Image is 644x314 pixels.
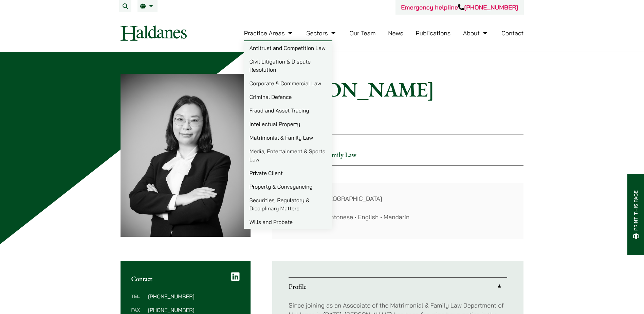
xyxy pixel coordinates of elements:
[131,275,240,283] h2: Contact
[140,3,155,9] a: EN
[121,25,187,41] img: Logo of Haldanes
[244,180,332,193] a: Property & Conveyancing
[306,29,337,37] a: Sectors
[272,107,523,120] p: Partner
[244,41,332,55] a: Antitrust and Competition Law
[289,278,507,295] a: Profile
[323,212,513,222] dd: Cantonese • English • Mandarin
[283,150,356,159] a: Matrimonial & Family Law
[323,194,513,203] dd: [GEOGRAPHIC_DATA]
[244,144,332,166] a: Media, Entertainment & Sports Law
[416,29,451,37] a: Publications
[244,215,332,229] a: Wills and Probate
[349,29,375,37] a: Our Team
[463,29,489,37] a: About
[244,131,332,144] a: Matrimonial & Family Law
[244,193,332,215] a: Securities, Regulatory & Disciplinary Matters
[244,55,332,76] a: Civil Litigation & Dispute Resolution
[244,90,332,104] a: Criminal Defence
[388,29,403,37] a: News
[244,104,332,117] a: Fraud and Asset Tracing
[244,166,332,180] a: Private Client
[401,3,518,11] a: Emergency helpline[PHONE_NUMBER]
[272,77,523,102] h1: [PERSON_NAME]
[131,294,145,307] dt: Tel
[148,294,240,299] dd: [PHONE_NUMBER]
[244,29,294,37] a: Practice Areas
[244,76,332,90] a: Corporate & Commercial Law
[231,272,240,281] a: LinkedIn
[148,307,240,313] dd: [PHONE_NUMBER]
[501,29,524,37] a: Contact
[244,117,332,131] a: Intellectual Property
